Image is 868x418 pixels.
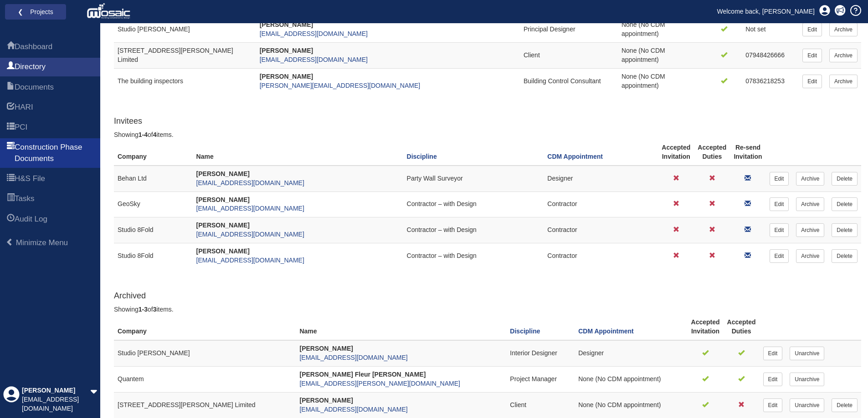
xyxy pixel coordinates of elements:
[524,77,601,85] span: Building Control Consultant
[829,377,861,411] iframe: Chat
[770,249,789,263] a: Edit
[7,82,15,93] span: Documents
[139,131,148,138] b: 1-4
[724,314,760,340] th: Accepted Duties
[763,373,783,386] a: Edit
[742,16,799,42] td: Not set
[15,214,47,225] span: Audit Log
[16,238,68,247] span: Minimize Menu
[260,30,368,37] a: [EMAIL_ADDRESS][DOMAIN_NAME]
[796,172,824,186] a: Archive
[745,226,751,233] a: Re-send Invitation
[832,223,858,237] a: Delete
[114,340,296,366] td: Studio [PERSON_NAME]
[260,47,313,54] strong: [PERSON_NAME]
[114,243,193,269] td: Studio 8Fold
[7,194,15,205] span: Tasks
[260,56,368,63] a: [EMAIL_ADDRESS][DOMAIN_NAME]
[114,305,861,314] div: Showing of items.
[407,252,477,259] span: Contractor – with Design
[260,82,420,89] a: [PERSON_NAME][EMAIL_ADDRESS][DOMAIN_NAME]
[770,172,789,186] a: Edit
[790,398,824,412] a: Unarchive
[114,292,861,301] h4: Archived
[575,340,687,366] td: Designer
[15,82,54,93] span: Documents
[790,347,824,360] a: Unarchive
[7,142,15,165] span: Construction Phase Documents
[621,73,665,89] span: None (No CDM appointment)
[196,179,304,186] a: [EMAIL_ADDRESS][DOMAIN_NAME]
[260,21,313,28] strong: [PERSON_NAME]
[829,23,858,36] a: Archive
[621,47,665,63] span: None (No CDM appointment)
[114,393,296,418] td: [STREET_ADDRESS][PERSON_NAME] Limited
[802,49,822,62] a: Edit
[299,397,353,404] strong: [PERSON_NAME]
[114,131,861,140] div: Showing of items.
[745,252,751,259] a: Re-send Invitation
[196,222,250,229] strong: [PERSON_NAME]
[114,16,256,42] td: Studio [PERSON_NAME]
[510,327,540,335] a: Discipline
[196,196,250,203] strong: [PERSON_NAME]
[407,175,463,182] span: Party Wall Surveyor
[621,21,665,37] span: None (No CDM appointment)
[802,75,822,88] a: Edit
[688,314,724,340] th: Accepted Invitation
[114,314,296,340] th: Company
[763,398,783,412] a: Edit
[299,354,407,361] a: [EMAIL_ADDRESS][DOMAIN_NAME]
[547,153,603,160] a: CDM Appointment
[114,117,861,126] h4: Invitees
[7,42,15,53] span: Dashboard
[15,122,27,133] span: PCI
[745,175,751,182] a: Re-send Invitation
[196,205,304,212] a: [EMAIL_ADDRESS][DOMAIN_NAME]
[196,247,250,255] strong: [PERSON_NAME]
[22,395,90,413] div: [EMAIL_ADDRESS][DOMAIN_NAME]
[11,6,60,18] a: ❮ Projects
[193,140,403,166] th: Name
[87,2,133,20] img: logo_white.png
[7,174,15,185] span: H&S File
[770,223,789,237] a: Edit
[3,386,20,413] div: Profile
[296,314,506,340] th: Name
[260,73,313,80] strong: [PERSON_NAME]
[7,122,15,133] span: PCI
[114,42,256,68] td: [STREET_ADDRESS][PERSON_NAME] Limited
[710,5,822,18] a: Welcome back, [PERSON_NAME]
[114,367,296,393] td: Quantem
[544,191,658,217] td: Contractor
[832,197,858,211] a: Delete
[544,243,658,269] td: Contractor
[7,214,15,225] span: Audit Log
[407,153,437,160] a: Discipline
[763,347,783,360] a: Edit
[196,257,304,264] a: [EMAIL_ADDRESS][DOMAIN_NAME]
[15,102,33,113] span: HARI
[15,173,45,184] span: H&S File
[524,25,575,33] span: Principal Designer
[114,191,193,217] td: GeoSky
[578,327,634,335] a: CDM Appointment
[829,49,858,62] a: Archive
[299,380,460,387] a: [EMAIL_ADDRESS][PERSON_NAME][DOMAIN_NAME]
[114,68,256,94] td: The building inspectors
[658,140,694,166] th: Accepted Invitation
[745,200,751,207] a: Re-send Invitation
[832,249,858,263] a: Delete
[196,231,304,238] a: [EMAIL_ADDRESS][DOMAIN_NAME]
[114,217,193,243] td: Studio 8Fold
[114,140,193,166] th: Company
[299,371,426,378] strong: [PERSON_NAME] Fleur [PERSON_NAME]
[770,197,789,211] a: Edit
[15,193,34,204] span: Tasks
[544,166,658,191] td: Designer
[153,131,157,138] b: 4
[407,226,477,233] span: Contractor – with Design
[742,68,799,94] td: 07836218253
[802,23,822,36] a: Edit
[510,401,526,408] span: Client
